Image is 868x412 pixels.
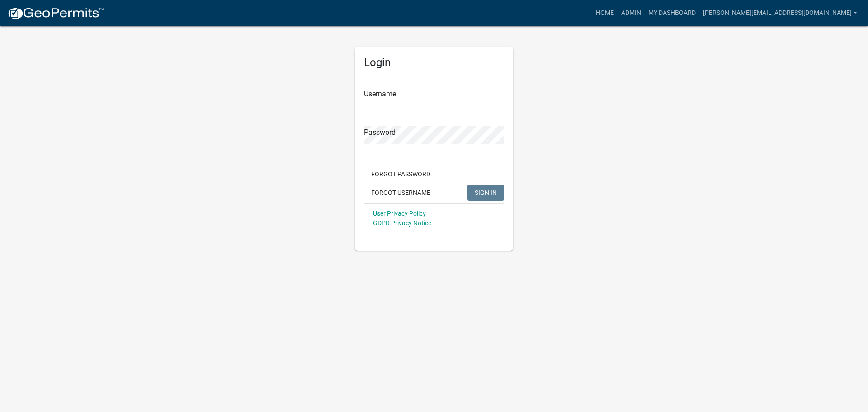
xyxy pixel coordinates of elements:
[699,5,861,22] a: [PERSON_NAME][EMAIL_ADDRESS][DOMAIN_NAME]
[364,166,438,182] button: Forgot Password
[364,56,504,69] h5: Login
[373,219,431,227] a: GDPR Privacy Notice
[618,5,645,22] a: Admin
[467,185,504,201] button: SIGN IN
[364,185,438,201] button: Forgot Username
[475,189,497,196] span: SIGN IN
[373,210,426,217] a: User Privacy Policy
[645,5,699,22] a: My Dashboard
[592,5,618,22] a: Home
